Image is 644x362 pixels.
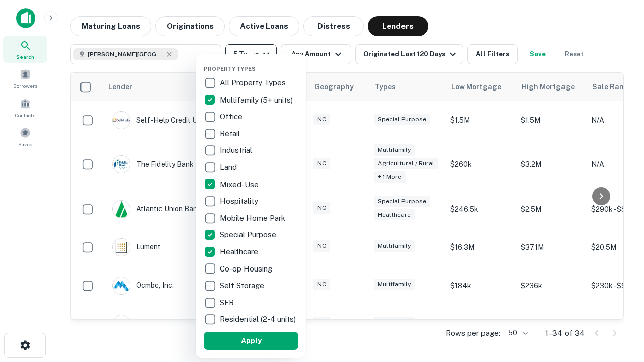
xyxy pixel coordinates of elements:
p: SFR [220,297,236,309]
p: Special Purpose [220,229,278,241]
p: Office [220,111,245,123]
p: Land [220,161,239,173]
span: Property Types [204,66,256,72]
p: Retail [220,128,242,140]
button: Apply [204,332,298,350]
p: Co-op Housing [220,263,274,275]
p: Multifamily (5+ units) [220,94,295,106]
p: Residential (2-4 units) [220,313,298,325]
p: Mixed-Use [220,178,261,191]
iframe: Chat Widget [594,282,644,330]
p: Mobile Home Park [220,212,287,224]
p: Self Storage [220,280,266,292]
p: Industrial [220,144,254,156]
p: Healthcare [220,246,260,258]
p: Hospitality [220,195,260,207]
p: All Property Types [220,77,288,89]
